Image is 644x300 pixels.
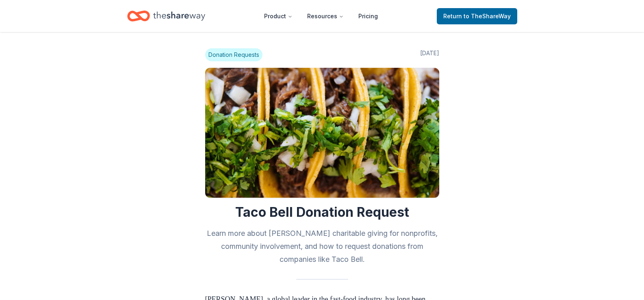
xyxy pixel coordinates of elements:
img: Image for Taco Bell Donation Request [205,68,439,198]
a: Home [127,6,205,26]
h2: Learn more about [PERSON_NAME] charitable giving for nonprofits, community involvement, and how t... [205,227,439,266]
nav: Main [258,6,384,26]
button: Product [258,8,299,24]
span: Return [443,11,511,21]
button: Resources [301,8,350,24]
a: Returnto TheShareWay [437,8,517,24]
a: Pricing [352,8,384,24]
span: Donation Requests [205,48,262,61]
span: to TheShareWay [464,13,511,19]
span: [DATE] [420,48,439,61]
h1: Taco Bell Donation Request [205,204,439,220]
